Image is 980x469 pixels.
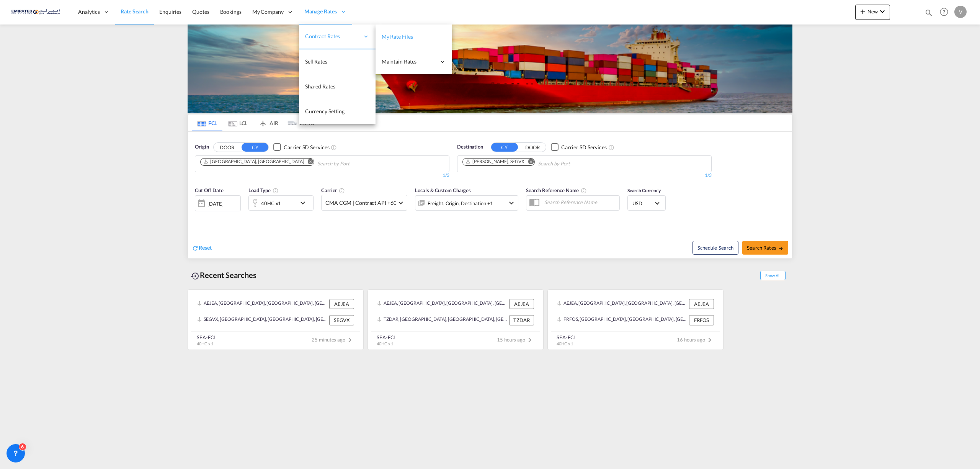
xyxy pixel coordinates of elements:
[557,341,573,346] span: 40HC x 1
[747,245,784,251] span: Search Rates
[197,341,213,346] span: 40HC x 1
[376,25,452,49] a: My Rate Files
[428,198,493,209] div: Freight Origin Destination Factory Stuffing
[195,195,241,211] div: [DATE]
[222,114,253,131] md-tab-item: LCL
[298,198,311,208] md-icon: icon-chevron-down
[188,266,260,284] div: Recent Searches
[457,172,712,179] div: 1/3
[253,114,284,131] md-tab-item: AIR
[195,211,201,221] md-datepicker: Select
[519,143,546,152] button: DOOR
[197,299,327,309] div: AEJEA, Jebel Ali, United Arab Emirates, Middle East, Middle East
[526,187,587,193] span: Search Reference Name
[760,271,786,280] span: Show All
[299,49,376,74] a: Sell Rates
[331,144,337,150] md-icon: Unchecked: Search for CY (Container Yard) services for all selected carriers.Checked : Search for...
[199,156,393,170] md-chips-wrap: Chips container. Use arrow keys to select chips.
[192,114,222,131] md-tab-item: FCL
[627,188,661,193] span: Search Currency
[367,289,544,350] recent-search-card: AEJEA, [GEOGRAPHIC_DATA], [GEOGRAPHIC_DATA], [GEOGRAPHIC_DATA], [GEOGRAPHIC_DATA] AEJEATZDAR, [GE...
[509,315,534,325] div: TZDAR
[329,299,354,309] div: AEJEA
[557,334,576,341] div: SEA-FCL
[258,119,268,124] md-icon: icon-airplane
[248,187,279,193] span: Load Type
[305,58,327,65] span: Sell Rates
[677,337,714,343] span: 16 hours ago
[415,195,518,211] div: Freight Origin Destination Factory Stuffingicon-chevron-down
[561,144,607,151] div: Carrier SD Services
[121,8,149,15] span: Rate Search
[78,8,100,16] span: Analytics
[192,244,212,252] div: icon-refreshReset
[382,33,413,40] span: My Rate Files
[302,159,314,166] button: Remove
[954,6,967,18] div: V
[191,271,200,281] md-icon: icon-backup-restore
[924,8,933,20] div: icon-magnify
[299,74,376,99] a: Shared Rates
[192,245,199,252] md-icon: icon-refresh
[299,25,376,49] div: Contract Rates
[858,7,867,16] md-icon: icon-plus 400-fg
[465,159,524,165] div: Gavle, SEGVX
[632,198,661,209] md-select: Select Currency: $ USDUnited States Dollar
[538,158,611,170] input: Chips input.
[220,8,242,15] span: Bookings
[321,187,345,193] span: Carrier
[689,315,714,325] div: FRFOS
[507,198,516,208] md-icon: icon-chevron-down
[632,200,654,207] span: USD
[693,241,738,255] button: Note: By default Schedule search will only considerorigin ports, destination ports and cut off da...
[858,8,887,15] span: New
[551,143,607,151] md-checkbox: Checkbox No Ink
[188,132,792,258] div: OriginDOOR CY Checkbox No InkUnchecked: Search for CY (Container Yard) services for all selected ...
[199,244,212,251] span: Reset
[525,335,534,345] md-icon: icon-chevron-right
[192,114,314,131] md-pagination-wrapper: Use the left and right arrow keys to navigate between tabs
[376,49,452,74] div: Maintain Rates
[188,25,792,113] img: LCL+%26+FCL+BACKGROUND.png
[312,337,354,343] span: 25 minutes ago
[938,5,951,18] span: Help
[339,188,345,194] md-icon: The selected Trucker/Carrierwill be displayed in the rate results If the rates are from another f...
[705,335,714,345] md-icon: icon-chevron-right
[509,299,534,309] div: AEJEA
[197,334,216,341] div: SEA-FCL
[11,3,63,21] img: c67187802a5a11ec94275b5db69a26e6.png
[415,187,471,193] span: Locals & Custom Charges
[159,8,181,15] span: Enquiries
[581,188,587,194] md-icon: Your search will be saved by the below given name
[252,8,284,16] span: My Company
[329,315,354,325] div: SEGVX
[461,156,614,170] md-chips-wrap: Chips container. Use arrow keys to select chips.
[299,99,376,124] a: Currency Setting
[203,159,305,165] div: Press delete to remove this chip.
[924,8,933,17] md-icon: icon-magnify
[305,108,345,114] span: Currency Setting
[305,33,359,40] span: Contract Rates
[195,172,449,179] div: 1/3
[938,5,954,19] div: Help
[304,8,337,15] span: Manage Rates
[305,83,335,90] span: Shared Rates
[188,289,364,350] recent-search-card: AEJEA, [GEOGRAPHIC_DATA], [GEOGRAPHIC_DATA], [GEOGRAPHIC_DATA], [GEOGRAPHIC_DATA] AEJEASEGVX, [GE...
[195,143,209,151] span: Origin
[878,7,887,16] md-icon: icon-chevron-down
[377,341,393,346] span: 40HC x 1
[382,58,436,65] span: Maintain Rates
[317,158,390,170] input: Chips input.
[214,143,240,152] button: DOOR
[284,114,314,131] md-tab-item: LAND
[273,143,329,151] md-checkbox: Checkbox No Ink
[547,289,724,350] recent-search-card: AEJEA, [GEOGRAPHIC_DATA], [GEOGRAPHIC_DATA], [GEOGRAPHIC_DATA], [GEOGRAPHIC_DATA] AEJEAFRFOS, [GE...
[491,143,518,152] button: CY
[284,144,329,151] div: Carrier SD Services
[197,315,327,325] div: SEGVX, Gavle, Sweden, Northern Europe, Europe
[261,198,281,209] div: 40HC x1
[689,299,714,309] div: AEJEA
[523,159,534,166] button: Remove
[465,159,526,165] div: Press delete to remove this chip.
